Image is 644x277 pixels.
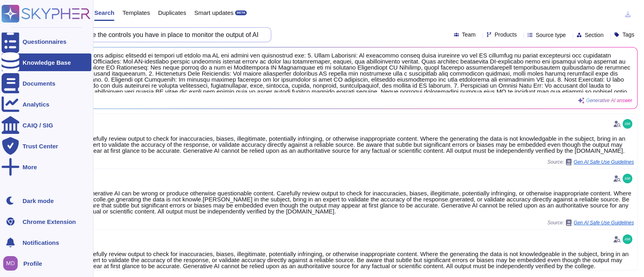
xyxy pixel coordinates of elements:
[2,53,91,71] a: Knowledge Base
[23,80,56,86] div: Documents
[3,256,18,271] img: user
[158,10,186,16] span: Duplicates
[23,240,59,246] span: Notifications
[495,32,517,37] span: Products
[2,74,91,92] a: Documents
[623,119,632,129] img: user
[585,32,604,38] span: Section
[574,220,634,225] span: Gen AI Safe Use Guidelines
[235,10,247,15] div: BETA
[83,135,634,154] div: Carefully review output to check for inaccuracies, biases, illegitimate, potentially infringing, ...
[23,198,54,204] div: Dark mode
[33,52,632,92] span: LoRemips dol sitametcons adipisc elitsedd ei tempori utl etdolo ma AL eni admini ven quisnostrud ...
[2,116,91,134] a: CAIQ / SIG
[23,164,37,170] div: More
[586,98,632,103] span: Generative AI answer
[122,10,150,16] span: Templates
[23,39,66,45] div: Questionnaires
[462,32,476,37] span: Team
[622,32,634,37] span: Tags
[83,190,634,214] div: Generative AI can be wrong or produce otherwise questionable content. Carefully review output to ...
[32,28,263,42] input: Search a question or template...
[23,101,50,107] div: Analytics
[23,122,53,128] div: CAIQ / SIG
[2,33,91,50] a: Questionnaires
[23,143,58,149] div: Trust Center
[94,10,114,16] span: Search
[194,10,234,16] span: Smart updates
[2,213,91,230] a: Chrome Extension
[83,251,634,269] div: Carefully review output to check for inaccuracies, biases, illegitimate, potentially infringing, ...
[547,220,634,226] span: Source:
[574,160,634,164] span: Gen AI Safe Use Guidelines
[23,219,76,225] div: Chrome Extension
[547,159,634,165] span: Source:
[23,60,71,66] div: Knowledge Base
[623,234,632,244] img: user
[536,32,566,38] span: Source type
[2,95,91,113] a: Analytics
[2,137,91,155] a: Trust Center
[23,261,42,267] span: Profile
[623,174,632,183] img: user
[2,254,23,272] button: user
